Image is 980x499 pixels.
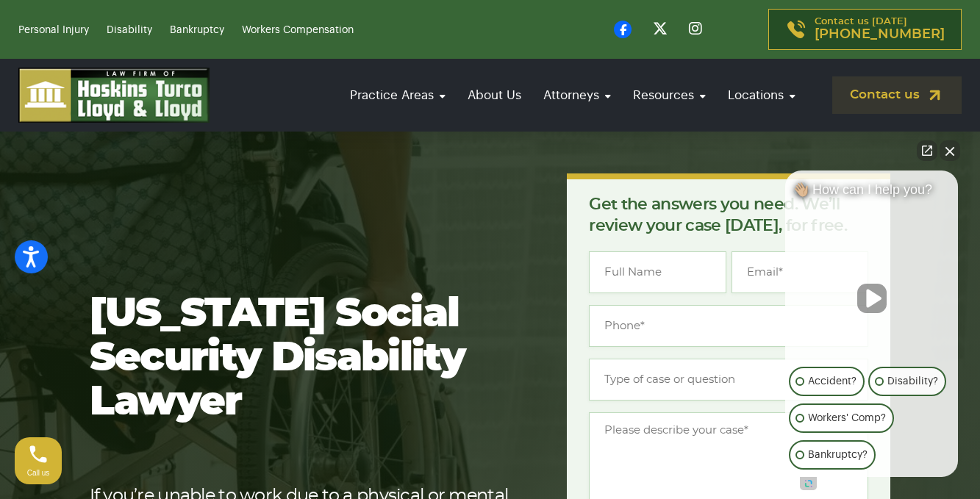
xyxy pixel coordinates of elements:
p: Workers' Comp? [808,409,886,427]
a: Locations [720,74,803,116]
span: Call us [27,469,50,477]
p: Get the answers you need. We’ll review your case [DATE], for free. [589,194,868,237]
a: Bankruptcy [170,25,224,35]
a: Practice Areas [343,74,453,116]
p: Contact us [DATE] [815,17,945,42]
a: About Us [460,74,529,116]
a: Open direct chat [917,140,937,161]
p: Bankruptcy? [808,446,868,464]
input: Full Name [589,251,726,293]
input: Type of case or question [589,359,868,401]
a: Personal Injury [18,25,89,35]
p: Disability? [887,373,938,390]
div: 👋🏼 How can I help you? [785,182,958,205]
a: Attorneys [536,74,618,116]
a: Disability [107,25,152,35]
button: Unmute video [857,284,887,313]
a: Open intaker chat [800,477,817,490]
img: logo [18,68,210,123]
a: Workers Compensation [242,25,354,35]
h1: [US_STATE] Social Security Disability Lawyer [90,292,521,425]
p: Accident? [808,373,856,390]
input: Email* [732,251,868,293]
input: Phone* [589,305,868,347]
a: Contact us [832,76,962,114]
span: [PHONE_NUMBER] [815,27,945,42]
a: Contact us [DATE][PHONE_NUMBER] [768,9,962,50]
button: Close Intaker Chat Widget [940,140,960,161]
a: Resources [626,74,713,116]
